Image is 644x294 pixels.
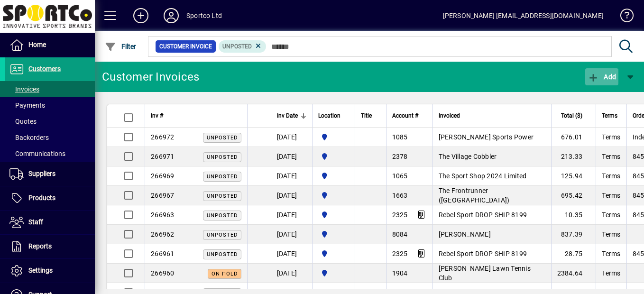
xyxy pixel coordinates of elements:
span: Staff [28,218,43,226]
a: Suppliers [5,162,95,186]
span: Sportco Ltd Warehouse [318,132,349,142]
span: Terms [602,153,620,160]
div: Invoiced [439,110,545,121]
span: Sportco Ltd Warehouse [318,248,349,259]
span: Backorders [9,134,49,141]
div: Inv Date [277,110,306,121]
mat-chip: Customer Invoice Status: Unposted [219,40,267,53]
td: 676.01 [551,128,596,147]
span: 266960 [151,269,175,277]
a: Reports [5,235,95,258]
button: Profile [156,7,186,24]
span: Payments [9,101,45,109]
span: Inv Date [277,110,298,121]
a: Backorders [5,129,95,146]
span: Quotes [9,118,37,125]
button: Add [585,68,618,85]
span: Sportco Ltd Warehouse [318,229,349,239]
span: Filter [105,43,137,50]
span: Suppliers [28,170,55,177]
span: [PERSON_NAME] [439,230,491,238]
span: Add [588,73,616,81]
span: Terms [602,269,620,277]
span: Total ($) [561,110,582,121]
span: Unposted [207,232,238,238]
span: 266962 [151,230,175,238]
span: The Village Cobbler [439,153,497,160]
td: [DATE] [271,186,312,205]
td: 125.94 [551,166,596,186]
span: Terms [602,250,620,257]
td: [DATE] [271,166,312,186]
span: On hold [212,271,238,277]
span: Inv # [151,110,163,121]
span: Terms [602,110,617,121]
span: [PERSON_NAME] Sports Power [439,133,534,141]
a: Knowledge Base [613,2,632,33]
span: Sportco Ltd Warehouse [318,151,349,162]
a: Communications [5,146,95,162]
td: [DATE] [271,264,312,283]
div: Customer Invoices [102,69,199,84]
span: Communications [9,150,65,157]
a: Home [5,33,95,57]
span: Home [28,41,46,48]
a: Settings [5,259,95,283]
div: [PERSON_NAME] [EMAIL_ADDRESS][DOMAIN_NAME] [443,8,604,23]
span: 266972 [151,133,175,141]
button: Filter [102,38,139,55]
span: Unposted [207,193,238,199]
span: Unposted [207,135,238,141]
td: 28.75 [551,244,596,264]
span: 266969 [151,172,175,180]
td: 695.42 [551,186,596,205]
td: 2384.64 [551,264,596,283]
span: 1085 [392,133,408,141]
div: Sportco Ltd [186,8,222,23]
span: Invoiced [439,110,460,121]
div: Inv # [151,110,241,121]
a: Products [5,186,95,210]
span: The Sport Shop 2024 Limited [439,172,527,180]
span: Unposted [207,154,238,160]
span: Unposted [207,174,238,180]
span: 266961 [151,250,175,257]
span: 2325 [392,211,408,219]
span: Terms [602,133,620,141]
button: Add [126,7,156,24]
span: Title [361,110,372,121]
span: [PERSON_NAME] Lawn Tennis Club [439,265,531,282]
span: 8084 [392,230,408,238]
span: Settings [28,266,53,274]
span: 1065 [392,172,408,180]
div: Location [318,110,349,121]
a: Staff [5,211,95,234]
span: Sportco Ltd Warehouse [318,190,349,201]
span: Rebel Sport DROP SHIP 8199 [439,250,527,257]
span: Rebel Sport DROP SHIP 8199 [439,211,527,219]
td: 837.39 [551,225,596,244]
span: Terms [602,192,620,199]
td: [DATE] [271,128,312,147]
span: 1904 [392,269,408,277]
span: 2378 [392,153,408,160]
span: 266971 [151,153,175,160]
td: [DATE] [271,147,312,166]
span: Unposted [207,212,238,219]
span: 2325 [392,250,408,257]
span: Terms [602,230,620,238]
span: The Frontrunner ([GEOGRAPHIC_DATA]) [439,187,510,204]
span: Sportco Ltd Warehouse [318,210,349,220]
td: [DATE] [271,225,312,244]
span: Reports [28,242,52,250]
span: 1663 [392,192,408,199]
span: Unposted [207,251,238,257]
td: [DATE] [271,205,312,225]
span: Sportco Ltd Warehouse [318,268,349,278]
span: Invoices [9,85,39,93]
td: 213.33 [551,147,596,166]
span: Unposted [222,43,252,50]
span: 266963 [151,211,175,219]
a: Invoices [5,81,95,97]
span: Account # [392,110,418,121]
